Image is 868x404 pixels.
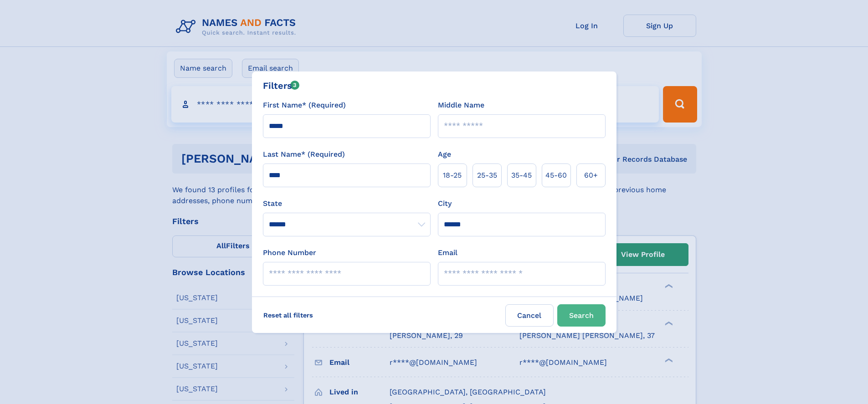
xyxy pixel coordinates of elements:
div: Filters [263,79,300,92]
span: 25‑35 [477,170,497,181]
label: Email [438,247,457,258]
span: 35‑45 [511,170,532,181]
label: Cancel [505,304,554,327]
label: Age [438,149,451,160]
label: City [438,198,452,209]
label: State [263,198,431,209]
span: 45‑60 [545,170,567,181]
label: Phone Number [263,247,316,258]
label: Last Name* (Required) [263,149,345,160]
span: 18‑25 [443,170,462,181]
label: First Name* (Required) [263,100,346,111]
label: Reset all filters [257,304,319,326]
button: Search [557,304,606,327]
span: 60+ [584,170,598,181]
label: Middle Name [438,100,484,111]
